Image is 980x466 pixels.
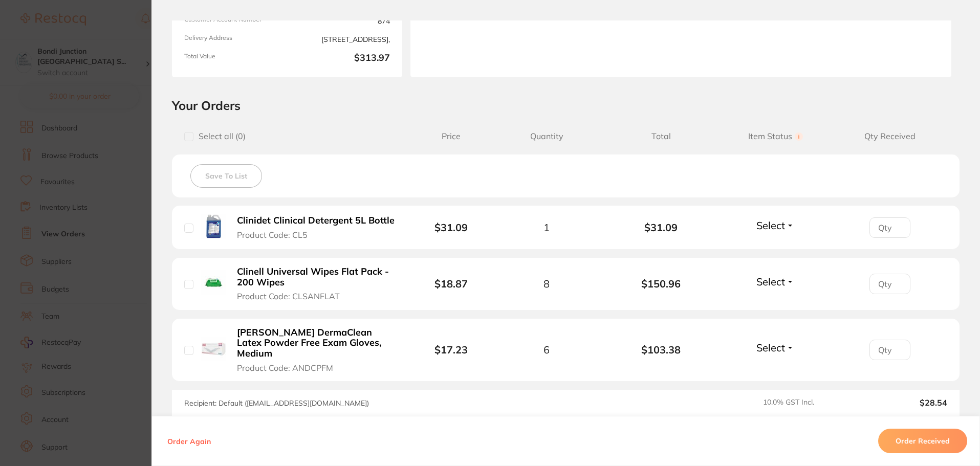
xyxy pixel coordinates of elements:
button: Clinidet Clinical Detergent 5L Bottle Product Code: CL5 [234,215,398,240]
span: Total Value [184,53,283,65]
b: $150.96 [604,278,718,290]
span: Product Code: CL5 [237,230,308,239]
img: Ansell DermaClean Latex Powder Free Exam Gloves, Medium [201,337,226,362]
span: Quantity [489,131,604,141]
span: Price [413,131,489,141]
input: Qty [869,217,910,238]
span: Customer Account Number [184,16,283,26]
span: Item Status [718,131,833,141]
span: Delivery Address [184,34,283,45]
b: $103.38 [604,344,718,356]
button: Clinell Universal Wipes Flat Pack - 200 Wipes Product Code: CLSANFLAT [234,266,398,302]
span: Qty Received [833,131,947,141]
button: Order Again [164,436,214,446]
span: Recipient: Default ( [EMAIL_ADDRESS][DOMAIN_NAME] ) [184,398,369,408]
button: Save To List [190,164,262,188]
span: [STREET_ADDRESS], [291,34,390,45]
input: Qty [869,340,910,360]
span: Product Code: CLSANFLAT [237,292,340,301]
span: 10.0 % GST Incl. [763,398,851,407]
b: $18.87 [434,277,468,290]
span: Select all ( 0 ) [193,131,246,141]
span: Select [756,275,785,288]
b: $313.97 [291,53,390,65]
span: Product Code: ANDCPFM [237,363,333,372]
button: [PERSON_NAME] DermaClean Latex Powder Free Exam Gloves, Medium Product Code: ANDCPFM [234,327,398,373]
button: Order Received [878,429,967,453]
b: [PERSON_NAME] DermaClean Latex Powder Free Exam Gloves, Medium [237,327,395,359]
output: $28.54 [859,398,947,407]
span: Select [756,341,785,354]
b: $31.09 [434,221,468,234]
span: 874 [291,16,390,26]
span: 1 [543,221,550,233]
img: Clinidet Clinical Detergent 5L Bottle [201,214,226,239]
b: $17.23 [434,343,468,356]
b: Clinell Universal Wipes Flat Pack - 200 Wipes [237,267,395,287]
span: 6 [543,344,550,356]
span: Select [756,219,785,232]
button: Select [753,275,797,288]
img: Clinell Universal Wipes Flat Pack - 200 Wipes [201,270,226,295]
span: Total [604,131,718,141]
b: $31.09 [604,221,718,233]
button: Select [753,341,797,354]
input: Qty [869,274,910,294]
h2: Your Orders [172,98,960,113]
button: Select [753,219,797,232]
b: Clinidet Clinical Detergent 5L Bottle [237,215,395,226]
span: 8 [543,278,550,290]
